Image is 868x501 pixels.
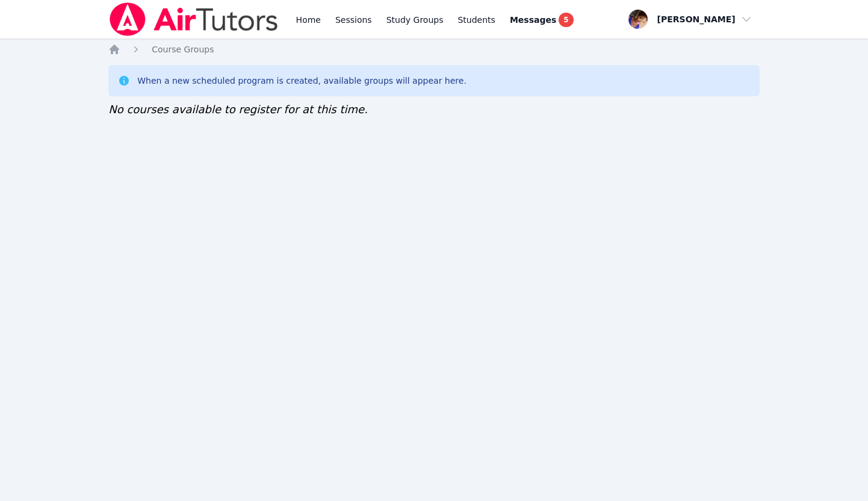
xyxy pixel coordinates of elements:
a: Course Groups [152,43,214,55]
span: Course Groups [152,45,214,54]
span: No courses available to register for at this time. [108,103,368,116]
img: Air Tutors [108,2,279,36]
span: Messages [510,14,556,26]
span: 5 [559,13,573,27]
div: When a new scheduled program is created, available groups will appear here. [137,75,467,87]
nav: Breadcrumb [108,43,760,55]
